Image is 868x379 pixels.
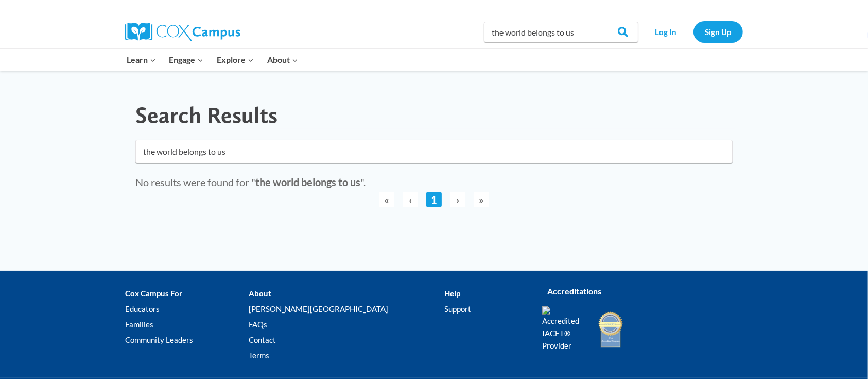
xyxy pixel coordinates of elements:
button: Child menu of Learn [120,49,163,71]
a: Contact [249,333,444,348]
div: No results were found for " ". [135,174,733,190]
a: Community Leaders [125,333,249,348]
input: Search for... [135,140,733,163]
span: « [379,192,394,207]
button: Child menu of About [261,49,305,71]
button: Child menu of Explore [210,49,261,71]
a: Educators [125,302,249,317]
nav: Primary Navigation [120,49,304,71]
span: ‹ [403,192,418,207]
a: 1 [426,192,442,207]
a: Terms [249,348,444,364]
a: [PERSON_NAME][GEOGRAPHIC_DATA] [249,302,444,317]
img: IDA Accredited [598,310,623,349]
a: Families [125,317,249,333]
a: Sign Up [693,21,743,42]
button: Child menu of Engage [163,49,211,71]
strong: Accreditations [547,286,601,296]
nav: Secondary Navigation [644,21,743,42]
img: Cox Campus [125,23,240,41]
a: Support [444,302,527,317]
img: Accredited IACET® Provider [542,306,586,352]
input: Search Cox Campus [484,22,638,42]
h1: Search Results [135,102,277,129]
span: › [450,192,465,207]
span: » [474,192,489,207]
a: FAQs [249,317,444,333]
a: Log In [644,21,688,42]
strong: the world belongs to us [255,176,360,188]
